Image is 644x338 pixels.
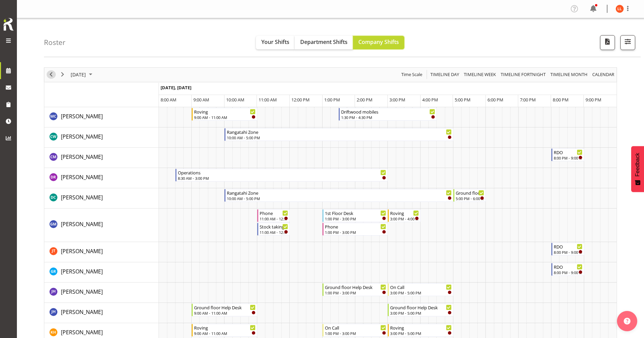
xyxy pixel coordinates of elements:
[45,68,57,82] div: previous period
[61,220,103,228] a: [PERSON_NAME]
[550,70,588,79] span: Timeline Month
[554,263,582,270] div: RDO
[227,135,452,140] div: 10:00 AM - 5:00 PM
[429,70,460,79] button: Timeline Day
[44,303,159,323] td: Jillian Hunter resource
[624,318,630,324] img: help-xxl-2.png
[61,268,103,275] span: [PERSON_NAME]
[390,290,451,295] div: 3:00 PM - 5:00 PM
[390,284,451,290] div: On Call
[178,175,386,181] div: 8:30 AM - 3:00 PM
[68,68,96,82] div: September 26, 2025
[400,70,424,79] button: Time Scale
[257,209,290,222] div: Gabriel McKay Smith"s event - Phone Begin From Friday, September 26, 2025 at 11:00:00 AM GMT+12:0...
[44,168,159,188] td: Debra Robinson resource
[61,329,103,336] span: [PERSON_NAME]
[295,36,353,49] button: Department Shifts
[261,38,289,46] span: Your Shifts
[226,97,244,103] span: 10:00 AM
[61,153,103,161] span: [PERSON_NAME]
[44,209,159,242] td: Gabriel McKay Smith resource
[61,153,103,161] a: [PERSON_NAME]
[390,216,419,221] div: 3:00 PM - 4:00 PM
[256,36,295,49] button: Your Shifts
[500,70,546,79] span: Timeline Fortnight
[389,97,405,103] span: 3:00 PM
[549,70,589,79] button: Timeline Month
[553,97,569,103] span: 8:00 PM
[260,230,288,235] div: 11:00 AM - 12:00 PM
[554,149,582,155] div: RDO
[325,210,386,216] div: 1st Floor Desk
[456,189,484,196] div: Ground floor Help Desk
[388,324,453,337] div: Kaela Harley"s event - Roving Begin From Friday, September 26, 2025 at 3:00:00 PM GMT+12:00 Ends ...
[324,97,340,103] span: 1:00 PM
[61,133,103,140] span: [PERSON_NAME]
[357,97,373,103] span: 2:00 PM
[487,97,503,103] span: 6:00 PM
[600,35,615,50] button: Download a PDF of the roster for the current day
[323,223,388,236] div: Gabriel McKay Smith"s event - Phone Begin From Friday, September 26, 2025 at 1:00:00 PM GMT+12:00...
[325,290,386,295] div: 1:00 PM - 3:00 PM
[551,243,584,256] div: Glen Tomlinson"s event - RDO Begin From Friday, September 26, 2025 at 8:00:00 PM GMT+12:00 Ends A...
[257,223,290,236] div: Gabriel McKay Smith"s event - Stock taking Begin From Friday, September 26, 2025 at 11:00:00 AM G...
[500,70,547,79] button: Fortnight
[390,304,451,311] div: Ground floor Help Desk
[192,108,257,121] div: Aurora Catu"s event - Roving Begin From Friday, September 26, 2025 at 9:00:00 AM GMT+12:00 Ends A...
[456,196,484,201] div: 5:00 PM - 6:00 PM
[227,128,452,135] div: Rangatahi Zone
[61,112,103,120] a: [PERSON_NAME]
[44,127,159,148] td: Catherine Wilson resource
[455,97,471,103] span: 5:00 PM
[616,5,624,13] img: lynette-lockett11677.jpg
[61,267,103,275] a: [PERSON_NAME]
[325,331,386,336] div: 1:00 PM - 3:00 PM
[341,108,435,115] div: Driftwood mobiles
[70,70,87,79] span: [DATE]
[390,324,451,331] div: Roving
[61,308,103,316] span: [PERSON_NAME]
[44,242,159,262] td: Glen Tomlinson resource
[44,262,159,283] td: Grace Roscoe-Squires resource
[463,70,497,79] button: Timeline Week
[554,270,582,275] div: 8:00 PM - 9:00 PM
[554,249,582,255] div: 8:00 PM - 9:00 PM
[61,220,103,228] span: [PERSON_NAME]
[44,283,159,303] td: Jill Harpur resource
[61,308,103,316] a: [PERSON_NAME]
[227,189,452,196] div: Rangatahi Zone
[388,304,453,316] div: Jillian Hunter"s event - Ground floor Help Desk Begin From Friday, September 26, 2025 at 3:00:00 ...
[592,70,615,79] span: calendar
[390,331,451,336] div: 3:00 PM - 5:00 PM
[353,36,404,49] button: Company Shifts
[325,284,386,290] div: Ground floor Help Desk
[631,146,644,192] button: Feedback - Show survey
[61,173,103,181] span: [PERSON_NAME]
[260,216,288,221] div: 11:00 AM - 12:00 PM
[551,263,584,276] div: Grace Roscoe-Squires"s event - RDO Begin From Friday, September 26, 2025 at 8:00:00 PM GMT+12:00 ...
[61,113,103,120] span: [PERSON_NAME]
[194,331,255,336] div: 9:00 AM - 11:00 AM
[57,68,68,82] div: next period
[586,97,601,103] span: 9:00 PM
[291,97,310,103] span: 12:00 PM
[554,155,582,161] div: 8:00 PM - 9:00 PM
[194,304,255,311] div: Ground floor Help Desk
[194,310,255,316] div: 9:00 AM - 11:00 AM
[453,189,486,202] div: Donald Cunningham"s event - Ground floor Help Desk Begin From Friday, September 26, 2025 at 5:00:...
[194,324,255,331] div: Roving
[161,97,176,103] span: 8:00 AM
[193,97,209,103] span: 9:00 AM
[401,70,423,79] span: Time Scale
[620,35,635,50] button: Filter Shifts
[551,148,584,161] div: Chamique Mamolo"s event - RDO Begin From Friday, September 26, 2025 at 8:00:00 PM GMT+12:00 Ends ...
[61,288,103,296] a: [PERSON_NAME]
[224,128,453,141] div: Catherine Wilson"s event - Rangatahi Zone Begin From Friday, September 26, 2025 at 10:00:00 AM GM...
[194,108,255,115] div: Roving
[175,169,388,182] div: Debra Robinson"s event - Operations Begin From Friday, September 26, 2025 at 8:30:00 AM GMT+12:00...
[61,328,103,336] a: [PERSON_NAME]
[259,97,277,103] span: 11:00 AM
[388,283,453,296] div: Jill Harpur"s event - On Call Begin From Friday, September 26, 2025 at 3:00:00 PM GMT+12:00 Ends ...
[463,70,497,79] span: Timeline Week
